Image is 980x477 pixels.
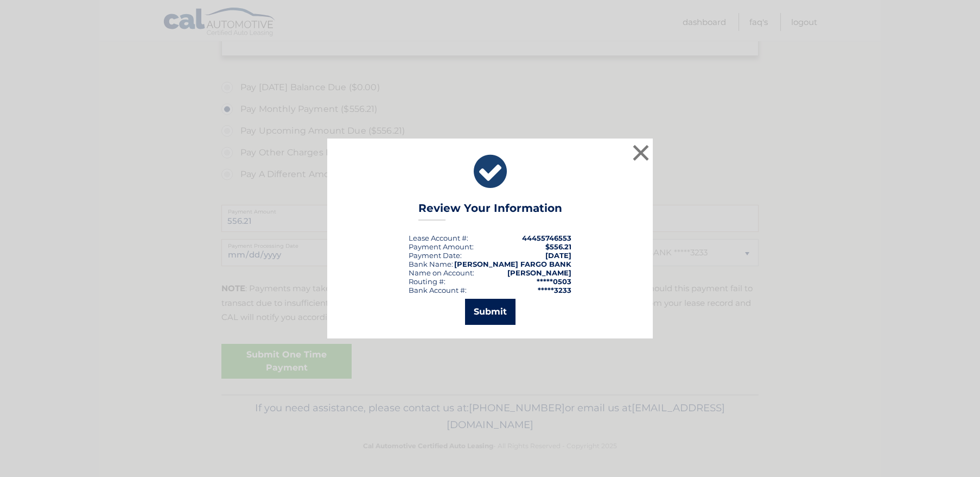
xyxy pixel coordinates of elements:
span: [DATE] [545,251,571,260]
div: Bank Name: [409,260,453,268]
div: Payment Amount: [409,242,474,251]
button: Submit [465,299,516,325]
span: Payment Date [409,251,460,260]
div: Bank Account #: [409,286,467,294]
button: × [630,142,652,164]
div: Lease Account #: [409,234,468,242]
strong: [PERSON_NAME] FARGO BANK [454,260,571,268]
h3: Review Your Information [418,202,562,221]
div: : [409,251,462,260]
div: Name on Account: [409,268,474,277]
div: Routing #: [409,277,446,286]
strong: [PERSON_NAME] [507,268,571,277]
span: $556.21 [545,242,571,251]
strong: 44455746553 [522,234,571,242]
